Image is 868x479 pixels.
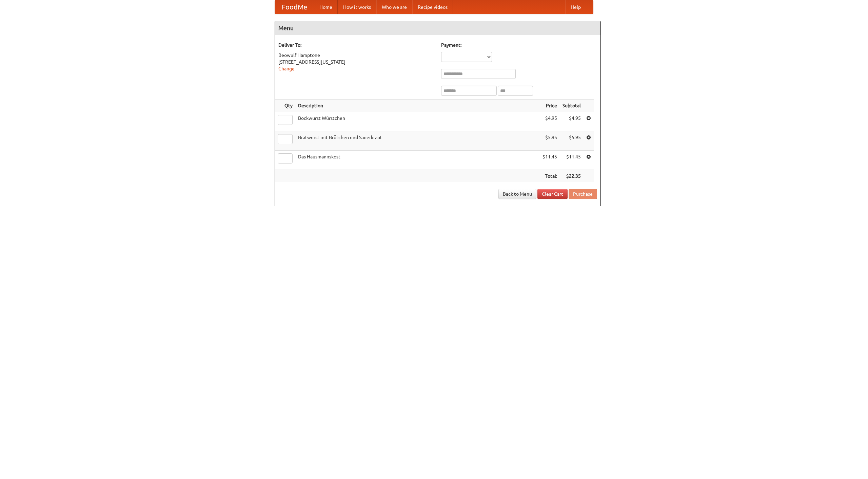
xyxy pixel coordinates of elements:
[295,100,540,112] th: Description
[540,151,560,170] td: $11.45
[278,52,434,59] div: Beowulf Hamptone
[560,131,584,151] td: $5.95
[275,100,295,112] th: Qty
[540,112,560,131] td: $4.95
[278,59,434,65] div: [STREET_ADDRESS][US_STATE]
[540,131,560,151] td: $5.95
[376,0,412,14] a: Who we are
[314,0,338,14] a: Home
[569,189,597,199] button: Purchase
[278,66,295,71] a: Change
[295,131,540,151] td: Bratwurst mit Brötchen und Sauerkraut
[537,189,568,199] a: Clear Cart
[498,189,536,199] a: Back to Menu
[560,151,584,170] td: $11.45
[565,0,586,14] a: Help
[560,112,584,131] td: $4.95
[295,112,540,131] td: Bockwurst Würstchen
[275,0,314,14] a: FoodMe
[338,0,376,14] a: How it works
[441,42,597,48] h5: Payment:
[275,21,600,35] h4: Menu
[540,170,560,182] th: Total:
[560,100,584,112] th: Subtotal
[295,151,540,170] td: Das Hausmannskost
[560,170,584,182] th: $22.35
[540,100,560,112] th: Price
[412,0,453,14] a: Recipe videos
[278,42,434,48] h5: Deliver To:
